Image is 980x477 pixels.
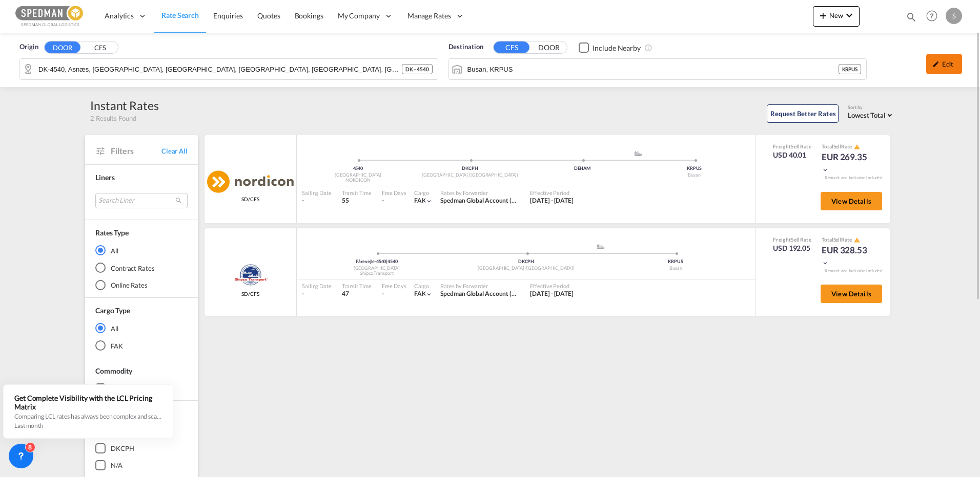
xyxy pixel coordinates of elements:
button: View Details [821,285,882,303]
span: Analytics [105,11,134,21]
div: [GEOGRAPHIC_DATA] [302,265,452,272]
div: Spedman Global Account (Main Account) [440,290,520,298]
md-icon: assets/icons/custom/ship-fill.svg [595,244,607,249]
span: View Details [831,290,871,298]
md-icon: icon-chevron-down [822,166,829,174]
div: - [302,290,332,298]
div: [GEOGRAPHIC_DATA] ([GEOGRAPHIC_DATA]) [414,172,526,179]
md-icon: icon-alert [854,144,860,150]
img: c12ca350ff1b11efb6b291369744d907.png [15,5,85,28]
div: Rates by Forwarder [440,282,520,290]
span: 4540 [353,165,363,171]
button: View Details [821,192,882,210]
div: [GEOGRAPHIC_DATA] ([GEOGRAPHIC_DATA]) [452,265,601,272]
span: Origin [19,42,38,52]
md-icon: icon-chevron-down [425,198,433,205]
div: Cargo [414,282,433,290]
div: NORDICON [302,177,414,184]
md-radio-button: Contract Rates [95,263,188,273]
input: Search by Door [38,61,402,77]
button: DOOR [531,42,567,54]
span: View Details [831,197,871,205]
md-icon: icon-alert [854,237,860,243]
md-icon: assets/icons/custom/ship-fill.svg [632,151,644,156]
span: SD/CFS [241,196,259,203]
span: Filters [111,145,161,157]
md-icon: icon-magnify [906,11,917,23]
md-icon: icon-pencil [932,60,940,68]
div: 01 Sep 2025 - 30 Sep 2025 [530,290,574,298]
md-radio-button: FAK [95,340,188,351]
div: - [382,197,384,205]
div: Sort by [848,104,895,111]
span: 4540 [387,258,398,264]
div: icon-magnify [906,11,917,27]
div: Effective Period [530,189,574,197]
div: Help [923,7,946,26]
div: Busan [638,172,750,179]
button: CFS [82,42,118,54]
div: KRPUS [839,64,862,74]
span: DK - 4540 [405,66,428,73]
span: Destination [448,42,483,52]
div: USD 192.05 [773,243,811,253]
div: DKCPH [414,165,526,172]
div: icon-pencilEdit [926,54,962,74]
div: S [946,8,962,24]
span: Manage Rates [407,11,451,21]
div: Busan [601,265,750,272]
span: Fårevejle-4540 [356,258,388,264]
img: NORDICON [207,170,294,193]
div: Free Days [382,189,406,197]
span: Liners [95,173,114,182]
div: EUR 269.35 [822,151,873,176]
div: DKCPH [452,258,601,265]
div: Transit Time [342,282,372,290]
button: icon-alert [853,143,860,150]
span: 2 Results Found [90,114,136,123]
button: CFS [494,41,529,53]
span: Quotes [257,11,280,20]
div: KRPUS [638,165,750,172]
div: Total Rate [822,236,873,244]
button: icon-plus 400-fgNewicon-chevron-down [813,6,860,27]
div: N/A [111,461,122,470]
md-radio-button: All [95,323,188,333]
span: New [817,11,855,19]
span: Sell [791,236,800,243]
span: Spedman Global Account (Main Account) [440,290,552,297]
div: Cargo [414,189,433,197]
div: Transit Time [342,189,372,197]
span: Sell [833,143,842,149]
div: Free Days [382,282,406,290]
div: Instant Rates [90,97,159,114]
button: Request Better Rates [767,104,839,123]
span: Bookings [295,11,323,20]
span: FAK [414,197,426,204]
span: SD/CFS [241,290,259,297]
button: icon-alert [853,236,860,244]
input: Search by Port [467,61,839,77]
span: | [386,258,387,264]
div: Rates Type [95,228,129,238]
div: USD 40.01 [773,150,811,160]
div: EUR 328.53 [822,244,873,269]
div: Remark and Inclusion included [817,268,890,274]
div: Include Nearby [593,43,641,53]
span: Sell [791,143,800,149]
span: Commodity [95,366,132,375]
div: Sailing Date [302,282,332,290]
md-icon: icon-chevron-down [822,259,829,267]
span: Enquiries [213,11,243,20]
span: Clear All [161,146,188,156]
md-radio-button: All [95,245,188,255]
img: Shipco Transport [233,262,268,288]
span: Lowest Total [848,111,886,119]
span: Sell [833,236,842,243]
div: Sailing Date [302,189,332,197]
button: DOOR [45,41,80,53]
span: [DATE] - [DATE] [530,197,574,204]
div: 47 [342,290,372,298]
div: Total Rate [822,143,873,151]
